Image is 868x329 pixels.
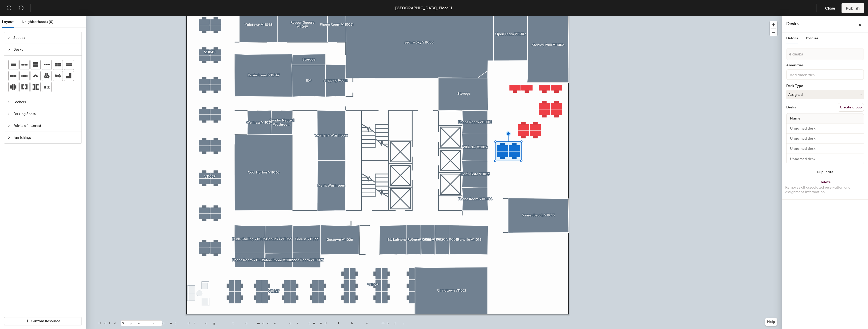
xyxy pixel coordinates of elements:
[786,63,864,67] div: Amenities
[786,36,798,40] span: Details
[13,120,78,132] span: Points of Interest
[13,108,78,120] span: Parking Spots
[13,44,78,55] span: Desks
[782,167,868,177] button: Duplicate
[16,3,26,13] button: Redo (⌘ + ⇧ + Z)
[13,132,78,143] span: Furnishings
[788,125,863,132] input: Unnamed desk
[789,71,834,77] input: Add amenities
[765,318,777,326] button: Help
[395,5,452,11] div: [GEOGRAPHIC_DATA], Floor 11
[786,105,796,109] div: Desks
[4,3,14,13] button: Undo (⌘ + Z)
[785,185,865,194] div: Removes all associated reservation and assignment information
[7,48,10,51] span: expanded
[7,112,10,115] span: collapsed
[7,101,10,104] span: collapsed
[825,6,835,11] span: Close
[13,96,78,108] span: Lockers
[22,20,53,24] span: Neighborhoods (0)
[4,317,82,325] button: Custom Resource
[31,319,60,323] span: Custom Resource
[786,20,842,27] h4: Desks
[7,124,10,127] span: collapsed
[821,3,839,13] button: Close
[788,114,803,123] span: Name
[838,103,864,112] button: Create group
[858,23,862,27] span: close
[2,20,14,24] span: Layout
[782,177,868,199] button: DeleteRemoves all associated reservation and assignment information
[788,135,863,142] input: Unnamed desk
[7,36,10,39] span: collapsed
[806,36,818,40] span: Policies
[13,32,78,44] span: Spaces
[788,155,863,162] input: Unnamed desk
[788,145,863,152] input: Unnamed desk
[7,136,10,139] span: collapsed
[786,84,864,88] div: Desk Type
[842,3,864,13] button: Publish
[7,5,12,10] span: undo
[786,90,864,99] button: Assigned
